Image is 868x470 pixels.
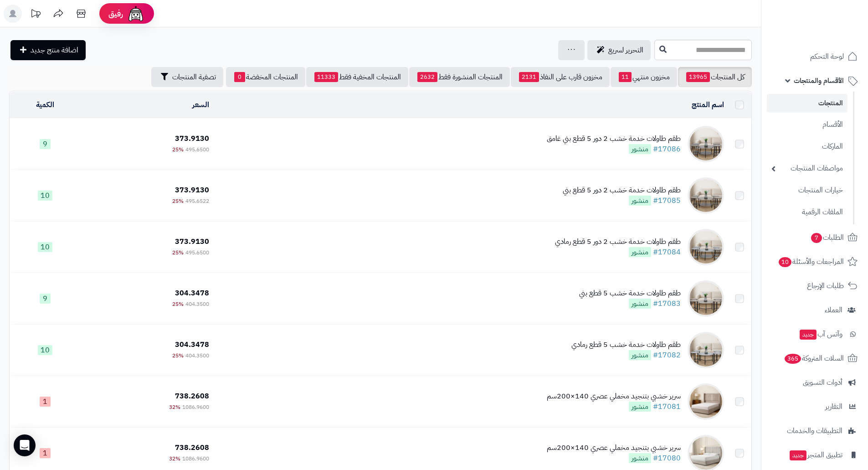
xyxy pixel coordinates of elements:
a: المراجعات والأسئلة10 [767,251,863,273]
div: طقم طاولات خدمة خشب 2 دور 5 قطع بني غامق [547,134,681,144]
span: 2632 [417,72,437,82]
a: الكمية [36,99,54,110]
span: منشور [629,350,651,360]
span: 495.6500 [185,145,209,154]
a: #17080 [653,453,681,464]
span: 373.9130 [175,133,209,144]
div: طقم طاولات خدمة خشب 5 قطع رمادي [571,340,681,350]
span: لوحة التحكم [810,50,844,63]
span: 304.3478 [175,288,209,299]
span: 1 [40,448,51,458]
a: التطبيقات والخدمات [767,420,863,442]
a: المنتجات [767,94,847,113]
span: أدوات التسويق [803,376,842,389]
span: 25% [172,248,184,257]
a: مخزون قارب على النفاذ2131 [511,67,610,87]
div: طقم طاولات خدمة خشب 2 دور 5 قطع بني [563,185,681,196]
span: 9 [40,294,51,304]
span: 9 [40,139,51,149]
a: وآتس آبجديد [767,323,863,345]
span: منشور [629,247,651,257]
span: 25% [172,300,184,308]
a: مواصفات المنتجات [767,159,847,178]
span: تطبيق المتجر [789,449,842,461]
span: السلات المتروكة [784,352,844,365]
div: سرير خشبي بتنجيد مخملي عصري 140×200سم [547,391,681,402]
span: 1086.9600 [182,403,209,411]
button: تصفية المنتجات [151,67,223,87]
span: 495.6522 [185,197,209,205]
a: المنتجات المخفية فقط11333 [306,67,408,87]
div: سرير خشبي بتنجيد مخملي عصري 140×200سم [547,443,681,453]
span: التقارير [825,400,842,413]
a: خيارات المنتجات [767,181,847,200]
span: 304.3478 [175,339,209,350]
span: 738.2608 [175,391,209,402]
a: #17083 [653,298,681,309]
span: جديد [790,450,806,460]
span: المراجعات والأسئلة [778,255,844,268]
img: طقم طاولات خدمة خشب 2 دور 5 قطع بني [688,177,724,214]
span: 7 [811,232,822,243]
span: منشور [629,299,651,309]
span: منشور [629,196,651,206]
a: الأقسام [767,115,847,134]
a: #17086 [653,144,681,155]
span: منشور [629,402,651,412]
span: التحرير لسريع [608,45,643,56]
span: 25% [172,197,184,205]
img: طقم طاولات خدمة خشب 2 دور 5 قطع رمادي [688,229,724,265]
div: طقم طاولات خدمة خشب 5 قطع بني [579,288,681,299]
a: #17085 [653,195,681,206]
a: تحديثات المنصة [24,5,47,25]
a: اسم المنتج [692,99,724,110]
span: الطلبات [810,231,844,244]
img: طقم طاولات خدمة خشب 2 دور 5 قطع بني غامق [688,126,724,162]
span: تصفية المنتجات [172,72,216,83]
a: العملاء [767,299,863,321]
div: طقم طاولات خدمة خشب 2 دور 5 قطع رمادي [555,237,681,247]
a: التقارير [767,396,863,418]
a: مخزون منتهي11 [611,67,677,87]
span: جديد [800,330,817,340]
a: التحرير لسريع [587,40,651,60]
span: طلبات الإرجاع [807,279,844,292]
span: منشور [629,144,651,154]
span: 1086.9600 [182,455,209,463]
img: سرير خشبي بتنجيد مخملي عصري 140×200سم [688,383,724,420]
span: 11333 [314,72,338,82]
span: 10 [38,242,52,252]
a: كل المنتجات13965 [678,67,752,87]
span: 25% [172,351,184,360]
span: رفيق [108,8,123,19]
span: وآتس آب [799,328,842,341]
a: طلبات الإرجاع [767,275,863,297]
a: الملفات الرقمية [767,202,847,222]
span: 373.9130 [175,236,209,247]
span: 32% [169,403,180,411]
span: الأقسام والمنتجات [794,74,844,87]
span: 2131 [519,72,539,82]
span: 0 [234,72,245,82]
span: 10 [779,257,792,267]
a: المنتجات المخفضة0 [226,67,305,87]
span: 32% [169,455,180,463]
div: Open Intercom Messenger [14,434,36,456]
span: 25% [172,145,184,154]
img: ai-face.png [127,5,145,23]
a: اضافة منتج جديد [10,40,86,60]
span: 10 [38,191,52,201]
span: التطبيقات والخدمات [787,424,842,437]
span: 365 [785,353,801,363]
span: 11 [619,72,632,82]
span: 404.3500 [185,351,209,360]
span: 738.2608 [175,442,209,453]
a: المنتجات المنشورة فقط2632 [409,67,510,87]
span: العملاء [825,304,842,316]
a: #17084 [653,247,681,258]
img: طقم طاولات خدمة خشب 5 قطع رمادي [688,332,724,368]
span: اضافة منتج جديد [31,45,78,56]
a: السلات المتروكة365 [767,347,863,369]
span: 10 [38,345,52,355]
a: لوحة التحكم [767,46,863,67]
